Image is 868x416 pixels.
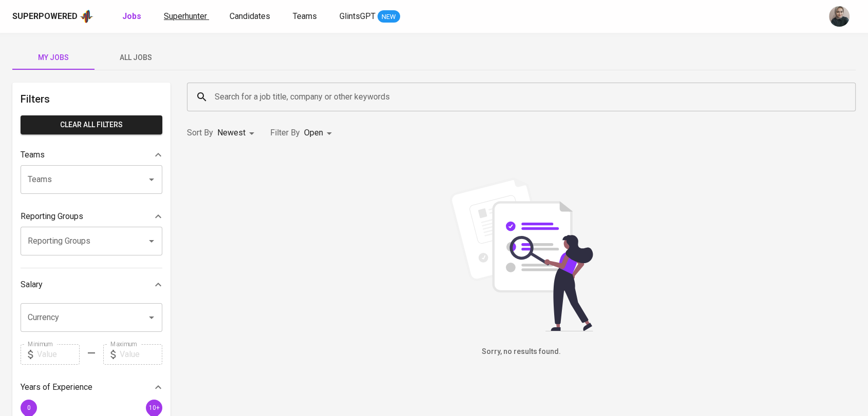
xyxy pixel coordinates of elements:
button: Open [144,234,159,248]
a: Candidates [230,10,272,23]
p: Sort By [187,127,213,139]
a: Teams [293,10,319,23]
button: Clear All filters [21,115,162,134]
span: 10+ [148,404,159,411]
p: Filter By [270,127,300,139]
span: GlintsGPT [339,11,375,21]
p: Salary [21,279,43,291]
button: Open [144,172,159,187]
div: Years of Experience [21,377,162,398]
a: GlintsGPT NEW [339,10,400,23]
span: Superhunter [164,11,207,21]
h6: Sorry, no results found. [187,346,856,358]
p: Reporting Groups [21,210,83,223]
a: Superpoweredapp logo [12,9,93,24]
h6: Filters [21,91,162,107]
img: file_searching.svg [444,177,598,331]
b: Jobs [122,11,141,21]
p: Teams [21,149,45,161]
span: Clear All filters [29,118,154,131]
span: Teams [293,11,317,21]
a: Superhunter [164,10,209,23]
span: Candidates [230,11,270,21]
button: Open [144,310,159,325]
img: rani.kulsum@glints.com [829,6,850,27]
span: NEW [378,12,400,22]
div: Superpowered [12,11,78,23]
p: Years of Experience [21,381,92,393]
input: Value [120,344,162,365]
div: Newest [217,124,258,143]
span: All Jobs [101,51,171,64]
div: Teams [21,145,162,165]
div: Salary [21,274,162,295]
span: Open [304,128,323,137]
input: Value [37,344,80,365]
span: My Jobs [18,51,88,64]
span: 0 [27,404,30,411]
img: app logo [80,9,93,24]
p: Newest [217,127,246,139]
a: Jobs [122,10,143,23]
div: Reporting Groups [21,206,162,227]
div: Open [304,124,335,143]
